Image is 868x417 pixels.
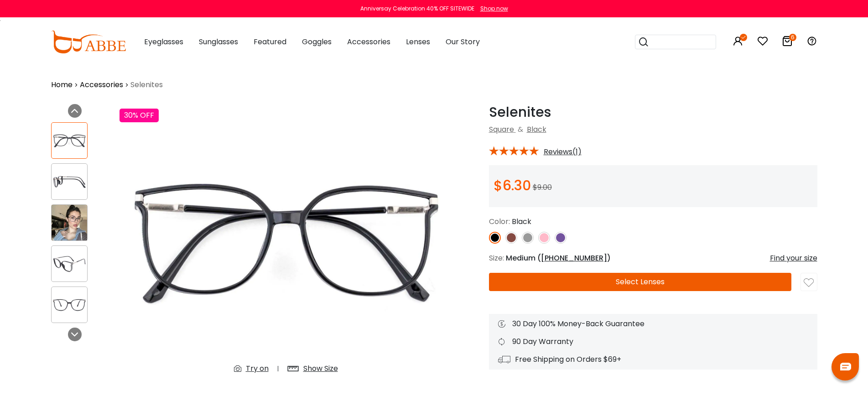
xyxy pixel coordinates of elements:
span: Size: [489,253,504,263]
span: Reviews(1) [544,148,582,156]
span: Lenses [406,36,430,47]
div: 90 Day Warranty [498,336,808,347]
div: Show Size [303,363,338,374]
img: chat [840,363,851,370]
a: Home [51,79,73,90]
img: Selenites Black TR UniversalBridgeFit Frames from ABBE Glasses [52,173,87,191]
img: Selenites Black TR UniversalBridgeFit Frames from ABBE Glasses [52,205,87,240]
span: Selenites [130,79,163,90]
span: [PHONE_NUMBER] [541,253,607,263]
i: 6 [789,34,796,41]
span: Eyeglasses [144,36,183,47]
span: Sunglasses [199,36,238,47]
div: Shop now [480,5,508,13]
div: Anniversay Celebration 40% OFF SITEWIDE [360,5,474,13]
span: Featured [254,36,286,47]
div: Find your size [770,253,817,264]
button: Select Lenses [489,273,791,291]
img: Selenites Black TR UniversalBridgeFit Frames from ABBE Glasses [52,132,87,150]
div: Try on [246,363,269,374]
h1: Selenites [489,104,817,120]
img: abbeglasses.com [51,31,126,53]
img: Selenites Black TR UniversalBridgeFit Frames from ABBE Glasses [52,255,87,273]
a: Black [527,124,546,135]
img: Selenites Black TR UniversalBridgeFit Frames from ABBE Glasses [120,104,452,381]
span: Medium ( ) [506,253,611,263]
span: Our Story [446,36,480,47]
span: Goggles [302,36,332,47]
span: Accessories [347,36,390,47]
a: Square [489,124,514,135]
div: 30% OFF [120,109,159,122]
span: $9.00 [533,182,552,193]
a: Accessories [80,79,123,90]
span: & [516,124,525,135]
span: Color: [489,216,510,227]
div: Free Shipping on Orders $69+ [498,354,808,365]
span: $6.30 [494,176,531,195]
a: 6 [782,37,793,48]
span: Black [512,216,531,227]
a: Shop now [476,5,508,12]
img: like [804,278,814,288]
div: 30 Day 100% Money-Back Guarantee [498,318,808,329]
img: Selenites Black TR UniversalBridgeFit Frames from ABBE Glasses [52,296,87,314]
